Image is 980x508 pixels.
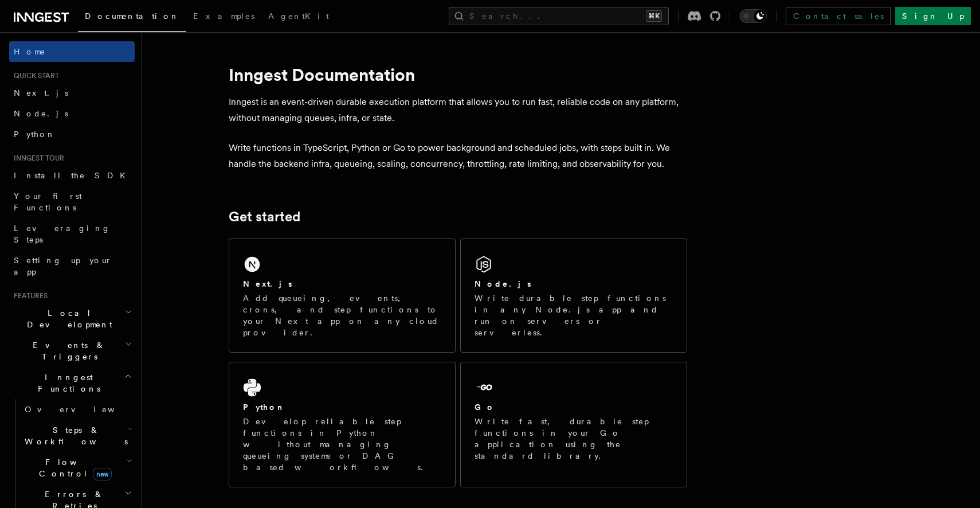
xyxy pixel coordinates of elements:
[20,399,135,420] a: Overview
[9,83,135,103] a: Next.js
[9,103,135,124] a: Node.js
[9,41,135,62] a: Home
[460,362,687,487] a: GoWrite fast, durable step functions in your Go application using the standard library.
[268,11,329,21] span: AgentKit
[9,367,135,399] button: Inngest Functions
[646,10,662,22] kbd: ⌘K
[25,405,143,414] span: Overview
[9,186,135,218] a: Your first Functions
[20,456,126,479] span: Flow Control
[20,424,128,447] span: Steps & Workflows
[9,71,59,80] span: Quick start
[895,7,971,25] a: Sign Up
[739,9,767,23] button: Toggle dark mode
[229,239,456,353] a: Next.jsAdd queueing, events, crons, and step functions to your Next app on any cloud provider.
[243,292,441,338] p: Add queueing, events, crons, and step functions to your Next app on any cloud provider.
[229,64,687,85] h1: Inngest Documentation
[9,165,135,186] a: Install the SDK
[14,224,111,244] span: Leveraging Steps
[229,140,687,172] p: Write functions in TypeScript, Python or Go to power background and scheduled jobs, with steps bu...
[475,278,531,290] h2: Node.js
[14,88,68,97] span: Next.js
[229,362,456,487] a: PythonDevelop reliable step functions in Python without managing queueing systems or DAG based wo...
[9,339,125,362] span: Events & Triggers
[243,278,292,290] h2: Next.js
[9,303,135,335] button: Local Development
[229,94,687,126] p: Inngest is an event-driven durable execution platform that allows you to run fast, reliable code ...
[20,420,135,452] button: Steps & Workflows
[449,7,669,25] button: Search...⌘K
[78,3,186,32] a: Documentation
[14,109,68,118] span: Node.js
[85,11,179,21] span: Documentation
[475,292,673,338] p: Write durable step functions in any Node.js app and run on servers or serverless.
[9,335,135,367] button: Events & Triggers
[460,239,687,353] a: Node.jsWrite durable step functions in any Node.js app and run on servers or serverless.
[93,468,112,480] span: new
[9,291,48,300] span: Features
[475,416,673,462] p: Write fast, durable step functions in your Go application using the standard library.
[14,171,132,180] span: Install the SDK
[14,46,46,57] span: Home
[9,250,135,282] a: Setting up your app
[14,256,112,276] span: Setting up your app
[261,3,336,31] a: AgentKit
[9,124,135,144] a: Python
[186,3,261,31] a: Examples
[14,192,82,212] span: Your first Functions
[9,372,124,394] span: Inngest Functions
[786,7,891,25] a: Contact sales
[9,218,135,250] a: Leveraging Steps
[9,307,125,330] span: Local Development
[193,11,254,21] span: Examples
[243,416,441,473] p: Develop reliable step functions in Python without managing queueing systems or DAG based workflows.
[14,130,56,139] span: Python
[9,154,64,163] span: Inngest tour
[243,401,285,413] h2: Python
[229,209,300,225] a: Get started
[20,452,135,484] button: Flow Controlnew
[475,401,495,413] h2: Go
